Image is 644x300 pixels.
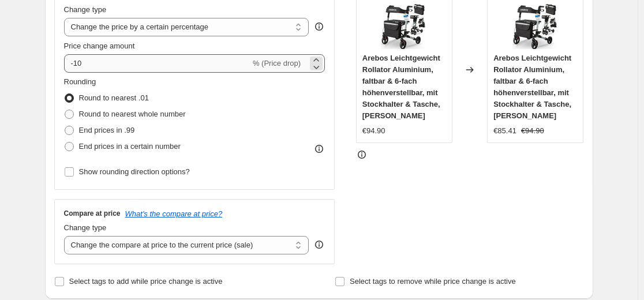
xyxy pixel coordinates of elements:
h3: Compare at price [64,209,121,218]
span: Change type [64,223,107,232]
span: Select tags to remove while price change is active [350,277,516,286]
strike: €94.90 [521,125,544,137]
div: €85.41 [493,125,516,137]
span: End prices in .99 [79,126,135,134]
div: €94.90 [362,125,385,137]
div: help [313,239,325,250]
span: % (Price drop) [253,59,301,67]
img: 81DpOp8SA4L_80x.jpg [512,3,559,49]
span: End prices in a certain number [79,142,181,151]
span: Round to nearest whole number [79,110,186,118]
span: Arebos Leichtgewicht Rollator Aluminium, faltbar & 6-fach höhenverstellbar, mit Stockhalter & Tas... [493,54,571,120]
span: Price change amount [64,42,135,50]
span: Change type [64,5,107,14]
span: Select tags to add while price change is active [69,277,223,286]
div: help [313,21,325,32]
button: What's the compare at price? [125,209,223,218]
span: Round to nearest .01 [79,93,149,102]
img: 81DpOp8SA4L_80x.jpg [381,3,427,49]
input: -15 [64,54,250,73]
span: Rounding [64,77,96,86]
span: Show rounding direction options? [79,167,190,176]
span: Arebos Leichtgewicht Rollator Aluminium, faltbar & 6-fach höhenverstellbar, mit Stockhalter & Tas... [362,54,440,120]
